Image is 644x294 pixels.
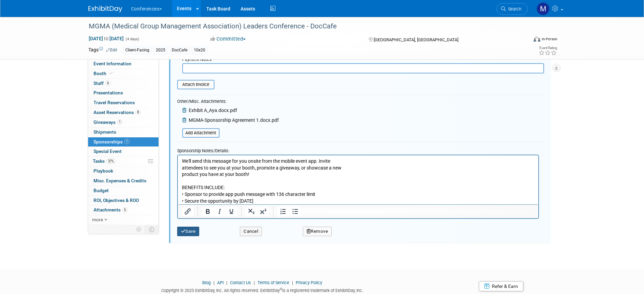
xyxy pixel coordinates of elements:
[202,280,211,285] a: Blog
[257,207,269,216] button: Superscript
[94,119,122,125] span: Giveaways
[280,287,282,291] sup: ®
[125,37,139,41] span: (4 days)
[88,69,159,78] a: Booth
[88,6,122,13] img: ExhibitDay
[539,46,557,50] div: Event Rating
[177,145,539,155] div: Sponsorship Notes/Details:
[88,108,159,117] a: Asset Reservations8
[214,207,225,216] button: Italic
[94,110,141,115] span: Asset Reservations
[94,81,110,86] span: Staff
[88,128,159,137] a: Shipments
[488,35,558,45] div: Event Format
[94,168,113,174] span: Playbook
[225,280,229,285] span: |
[177,227,200,236] button: Save
[88,98,159,108] a: Travel Reservations
[94,198,139,203] span: ROI, Objectives & ROO
[192,47,207,54] div: 10x20
[252,280,256,285] span: |
[88,186,159,196] a: Budget
[506,6,521,12] span: Search
[154,47,167,54] div: 2025
[170,47,189,54] div: DocCafe
[230,280,251,285] a: Contact Us
[86,20,518,32] div: MGMA (Medical Group Management Association) Leaders Conference - DocCafe
[94,100,135,105] span: Travel Reservations
[88,176,159,186] a: Misc. Expenses & Credits
[94,149,122,154] span: Special Event
[208,36,248,43] button: Committed
[534,36,540,42] img: Format-Inperson.png
[296,280,322,285] a: Privacy Policy
[88,79,159,88] a: Staff6
[94,61,131,66] span: Event Information
[124,139,129,144] span: 1
[88,59,159,69] a: Event Information
[122,207,127,212] span: 5
[479,281,523,291] a: Refer & Earn
[94,207,127,212] span: Attachments
[88,196,159,205] a: ROI, Objectives & ROO
[497,3,528,15] a: Search
[136,110,141,115] span: 8
[105,81,110,86] span: 6
[226,207,237,216] button: Underline
[123,47,151,54] div: Client-Facing
[182,56,544,63] div: Payment Notes
[94,90,123,95] span: Presentations
[94,71,114,76] span: Booth
[88,137,159,147] a: Sponsorships1
[88,88,159,98] a: Presentations
[88,205,159,215] a: Attachments5
[289,207,301,216] button: Bullet list
[88,286,437,294] div: Copyright © 2025 ExhibitDay, Inc. All rights reserved. ExhibitDay is a registered trademark of Ex...
[189,108,237,113] span: Exhibit A_Aya.docx.pdf
[177,98,279,106] div: Other/Misc. Attachments:
[374,37,458,42] span: [GEOGRAPHIC_DATA], [GEOGRAPHIC_DATA]
[202,207,213,216] button: Bold
[189,117,279,123] span: MGMA-Sponsorship Agreement 1.docx.pdf
[145,225,159,234] td: Toggle Event Tabs
[246,207,257,216] button: Subscript
[94,178,146,183] span: Misc. Expenses & Credits
[92,217,103,222] span: more
[93,158,116,164] span: Tasks
[303,227,332,236] button: Remove
[257,280,289,285] a: Terms of Service
[178,155,538,204] iframe: Rich Text Area
[94,188,109,193] span: Budget
[88,118,159,127] a: Giveaways1
[133,225,145,234] td: Personalize Event Tab Strip
[106,159,116,164] span: 37%
[109,71,113,75] i: Booth reservation complete
[290,280,295,285] span: |
[106,48,117,52] a: Edit
[541,37,557,42] div: In-Person
[88,147,159,156] a: Special Event
[88,36,124,42] span: [DATE] [DATE]
[88,157,159,166] a: Tasks37%
[94,139,129,144] span: Sponsorships
[94,129,116,135] span: Shipments
[240,227,262,236] button: Cancel
[212,280,216,285] span: |
[217,280,224,285] a: API
[88,215,159,225] a: more
[117,119,122,125] span: 1
[277,207,289,216] button: Numbered list
[103,36,109,41] span: to
[182,207,193,216] button: Insert/edit link
[88,46,117,54] td: Tags
[88,166,159,176] a: Playbook
[537,2,549,15] img: Marygrace LeGros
